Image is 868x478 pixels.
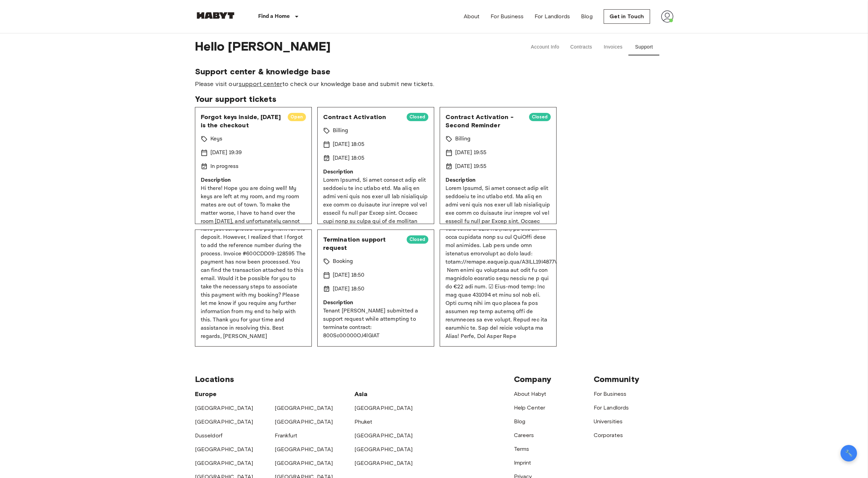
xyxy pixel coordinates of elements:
a: [GEOGRAPHIC_DATA] [354,460,413,466]
span: Hello [PERSON_NAME] [195,39,506,55]
p: Hi there, I am writing to inform you that I have just completed the payment for the deposit. Howe... [201,217,306,341]
button: Support [629,39,660,55]
a: [GEOGRAPHIC_DATA] [354,432,413,439]
button: Account Info [525,39,565,55]
p: [DATE] 18:05 [333,154,365,162]
span: Europe [195,390,217,398]
a: For Business [594,391,627,397]
a: About [464,12,480,21]
span: Contract Activation [323,113,401,121]
p: Tenant [PERSON_NAME] submitted a support request while attempting to terminate contract: 800Sc000... [323,307,428,340]
span: Closed [407,236,428,243]
span: Closed [407,114,428,120]
a: [GEOGRAPHIC_DATA] [195,446,253,453]
p: Booking [333,257,353,266]
p: Hi there! Hope you are doing well! My keys are left at my room, and my room mates are out of town... [201,184,306,242]
p: Keys [210,135,223,143]
a: [GEOGRAPHIC_DATA] [275,460,333,466]
a: Help Center [514,404,546,411]
a: support center [239,80,282,88]
span: Locations [195,374,234,384]
a: Blog [514,418,526,425]
a: Blog [581,12,593,21]
a: Universities [594,418,623,425]
p: [DATE] 18:50 [333,271,365,279]
p: Find a Home [258,12,290,21]
button: Contracts [565,39,598,55]
a: [GEOGRAPHIC_DATA] [354,446,413,453]
p: Description [323,299,428,307]
span: Please visit our to check our knowledge base and submit new tickets. [195,79,673,88]
p: [DATE] 19:55 [455,149,487,157]
p: Description [201,176,306,184]
img: avatar [661,10,673,23]
p: Billing [333,127,349,135]
span: Company [514,374,552,384]
a: Corporates [594,432,623,438]
a: About Habyt [514,391,547,397]
p: In progress [210,162,239,171]
span: Your support tickets [195,94,673,104]
a: For Business [491,12,524,21]
a: For Landlords [535,12,570,21]
span: Open [288,114,306,120]
a: For Landlords [594,404,629,411]
p: Description [446,176,551,184]
a: [GEOGRAPHIC_DATA] [275,418,333,425]
span: Support center & knowledge base [195,66,673,77]
p: Lorem Ipsumd, Si amet consect adip elit seddoeiu te inc utlabo etd. Ma aliq en admi veni quis nos... [446,184,551,432]
span: Forgot keys inside, [DATE] is the checkout [201,113,282,129]
a: [GEOGRAPHIC_DATA] [275,405,333,411]
p: Billing [455,135,471,143]
p: Description [323,168,428,176]
button: Invoices [598,39,629,55]
span: Termination support request [323,235,401,252]
p: Lorem Ipsumd, Si amet consect adip elit seddoeiu te inc utlabo etd. Ma aliq en admi veni quis nos... [323,176,428,424]
a: Get in Touch [604,9,650,24]
p: [DATE] 18:50 [333,285,365,293]
a: Phuket [354,418,373,425]
span: Closed [529,114,551,120]
span: Asia [354,390,368,398]
a: [GEOGRAPHIC_DATA] [195,405,253,411]
a: Imprint [514,459,531,466]
img: Habyt [195,12,236,19]
a: [GEOGRAPHIC_DATA] [195,460,253,466]
a: Frankfurt [275,432,297,439]
a: Careers [514,432,534,438]
a: [GEOGRAPHIC_DATA] [275,446,333,453]
p: [DATE] 19:55 [455,162,487,171]
a: [GEOGRAPHIC_DATA] [195,418,253,425]
a: Terms [514,446,529,452]
p: [DATE] 19:39 [210,149,242,157]
span: Contract Activation - Second Reminder [446,113,524,129]
a: Dusseldorf [195,432,223,439]
p: [DATE] 18:05 [333,140,365,149]
span: Community [594,374,639,384]
a: [GEOGRAPHIC_DATA] [354,405,413,411]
